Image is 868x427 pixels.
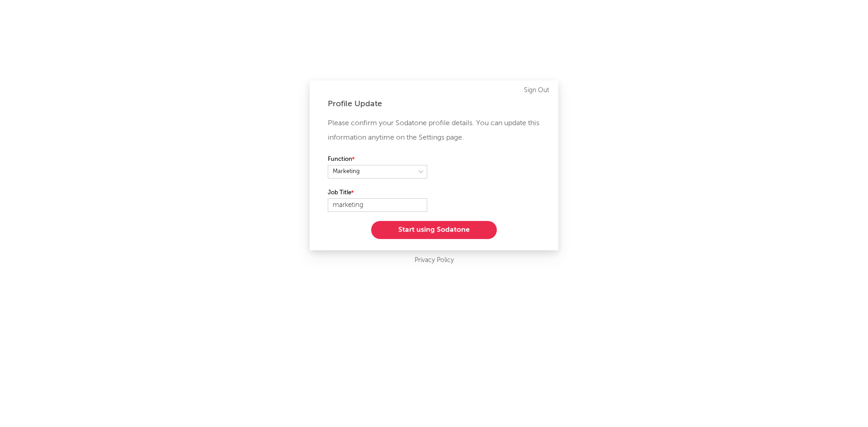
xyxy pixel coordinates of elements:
[328,188,427,198] label: Job Title
[328,154,427,165] label: Function
[415,255,454,266] a: Privacy Policy
[371,221,497,239] button: Start using Sodatone
[524,85,549,96] a: Sign Out
[328,116,540,145] p: Please confirm your Sodatone profile details. You can update this information anytime on the Sett...
[328,99,540,109] div: Profile Update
